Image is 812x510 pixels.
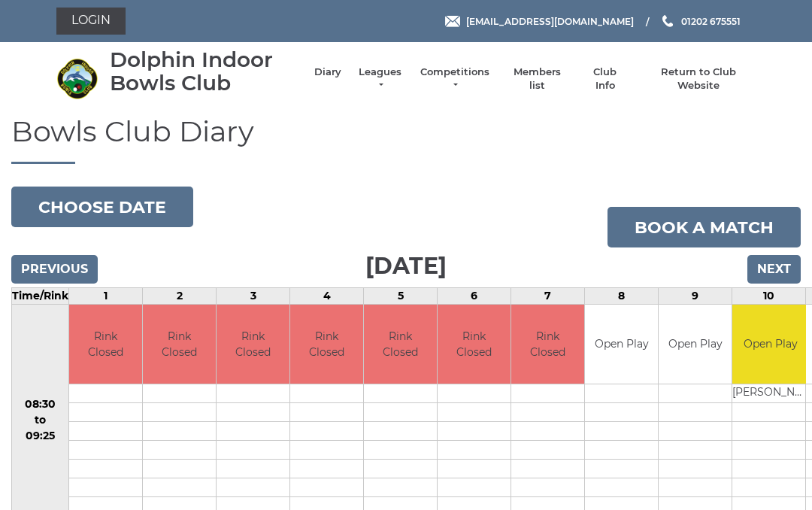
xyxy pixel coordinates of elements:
img: Email [445,16,460,27]
td: [PERSON_NAME] [732,384,808,402]
button: Choose date [11,187,193,227]
td: Rink Closed [364,305,437,384]
a: Leagues [356,65,404,93]
td: 8 [585,288,659,305]
td: 4 [290,288,364,305]
h1: Bowls Club Diary [11,116,801,165]
td: 1 [69,288,143,305]
a: Email [EMAIL_ADDRESS][DOMAIN_NAME] [445,14,634,29]
a: Competitions [419,65,491,93]
td: Open Play [732,305,808,384]
td: 2 [143,288,217,305]
td: Rink Closed [217,305,289,384]
td: Rink Closed [143,305,216,384]
span: [EMAIL_ADDRESS][DOMAIN_NAME] [466,15,634,26]
a: Club Info [583,65,627,93]
td: 9 [659,288,732,305]
a: Phone us 01202 675551 [660,14,741,29]
td: Open Play [659,305,732,384]
a: Members list [505,65,568,93]
img: Phone us [662,15,673,27]
a: Diary [314,65,341,79]
td: 3 [217,288,290,305]
td: 7 [511,288,585,305]
input: Previous [11,255,98,284]
td: Time/Rink [12,288,69,305]
td: 5 [364,288,438,305]
td: Rink Closed [290,305,363,384]
td: Rink Closed [438,305,511,384]
td: Open Play [585,305,658,384]
input: Next [747,255,801,284]
img: Dolphin Indoor Bowls Club [56,58,98,99]
td: 10 [732,288,806,305]
span: 01202 675551 [681,15,741,26]
a: Book a match [607,207,801,247]
td: 6 [438,288,511,305]
div: Dolphin Indoor Bowls Club [110,48,299,95]
td: Rink Closed [69,305,142,384]
a: Login [56,8,126,35]
a: Return to Club Website [642,65,756,93]
td: Rink Closed [511,305,584,384]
